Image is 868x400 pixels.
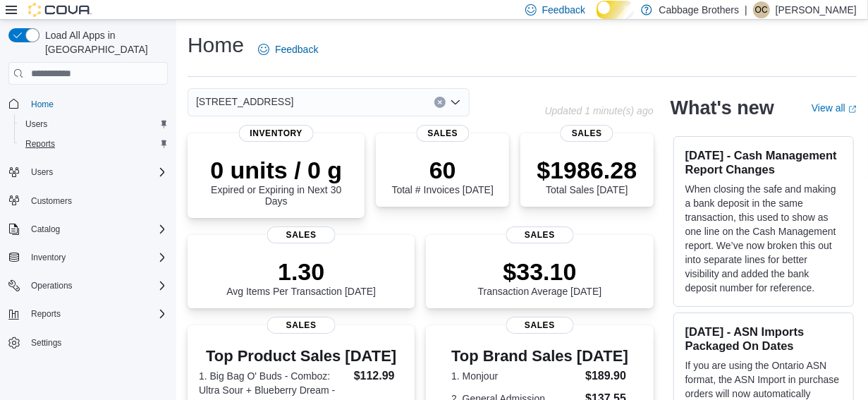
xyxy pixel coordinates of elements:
p: $33.10 [478,257,602,286]
span: Users [25,164,168,181]
a: Reports [20,135,61,152]
span: Reports [20,135,168,152]
h1: Home [188,31,244,59]
span: Sales [506,317,574,334]
span: Sales [267,226,336,243]
span: Users [20,116,168,133]
h3: Top Brand Sales [DATE] [451,348,628,365]
span: Inventory [238,125,314,142]
p: 60 [392,156,494,184]
a: View allExternal link [812,102,857,114]
span: Customers [25,192,168,210]
span: Home [25,95,168,112]
p: When closing the safe and making a bank deposit in the same transaction, this used to show as one... [685,182,842,295]
a: Feedback [252,35,324,63]
button: Reports [25,305,66,322]
a: Settings [25,334,67,351]
span: Catalog [25,221,168,238]
div: Total # Invoices [DATE] [392,156,494,195]
img: Cova [28,3,92,17]
span: Sales [267,317,336,334]
button: Reports [14,134,173,154]
span: Reports [25,305,168,322]
button: Settings [3,332,173,353]
h3: [DATE] - Cash Management Report Changes [685,148,842,176]
svg: External link [848,105,857,114]
button: Catalog [3,219,173,239]
p: Cabbage Brothers [659,1,740,18]
span: Feedback [542,3,585,17]
button: Inventory [25,249,71,266]
span: Inventory [31,252,66,263]
h3: [DATE] - ASN Imports Packaged On Dates [685,325,842,353]
p: [PERSON_NAME] [776,1,857,18]
span: Sales [561,125,613,142]
button: Users [3,162,173,182]
span: Home [31,99,54,110]
span: Users [25,119,47,130]
span: Sales [416,125,469,142]
span: [STREET_ADDRESS] [196,93,293,110]
span: Reports [25,138,55,150]
div: Expired or Expiring in Next 30 Days [199,156,353,207]
span: Sales [506,226,574,243]
span: Users [31,166,53,178]
nav: Complex example [8,87,168,389]
span: Reports [31,308,61,320]
h3: Top Product Sales [DATE] [199,348,403,365]
button: Clear input [434,97,446,108]
span: Inventory [25,249,168,266]
button: Operations [25,277,78,294]
div: Total Sales [DATE] [537,156,637,195]
span: OC [755,1,768,18]
p: | [745,1,747,18]
button: Users [25,164,59,181]
span: Customers [31,195,72,207]
button: Inventory [3,248,173,267]
span: Settings [25,334,168,351]
a: Users [20,116,53,133]
button: Catalog [25,221,66,238]
button: Reports [3,304,173,324]
button: Operations [3,276,173,296]
input: Dark Mode [597,1,633,19]
span: Dark Mode [597,19,597,20]
span: Catalog [31,224,60,235]
h2: What's new [671,97,774,119]
span: Operations [31,280,73,291]
div: Transaction Average [DATE] [478,257,602,297]
p: 0 units / 0 g [199,156,353,184]
div: Oliver Coppolino [753,1,770,18]
span: Load All Apps in [GEOGRAPHIC_DATA] [39,28,168,56]
button: Users [14,114,173,134]
a: Customers [25,193,78,210]
span: Operations [25,277,168,294]
div: Avg Items Per Transaction [DATE] [226,257,376,297]
p: $1986.28 [537,156,637,184]
button: Home [3,93,173,114]
dd: $189.90 [585,368,628,384]
span: Feedback [275,42,318,56]
dt: 1. Monjour [451,369,580,383]
a: Home [25,96,59,113]
p: Updated 1 minute(s) ago [545,105,654,116]
button: Open list of options [450,97,461,108]
span: Settings [31,337,61,349]
button: Customers [3,190,173,211]
dd: $112.99 [354,368,404,384]
p: 1.30 [226,257,376,286]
